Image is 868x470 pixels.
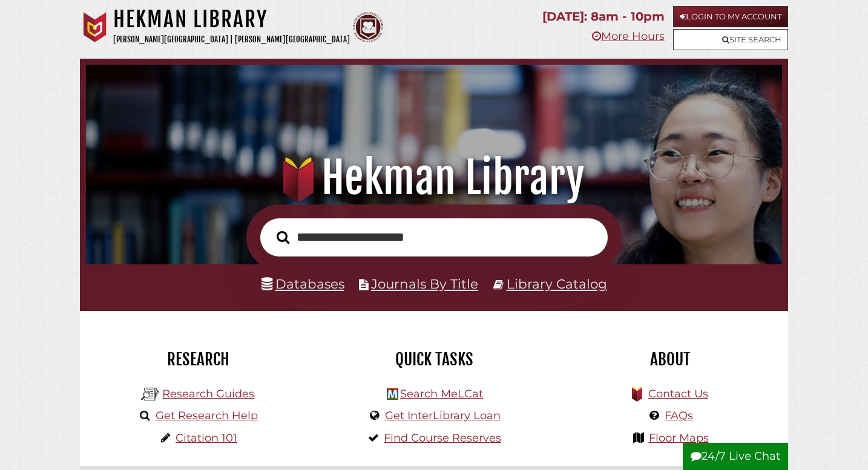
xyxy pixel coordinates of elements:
a: Get InterLibrary Loan [385,409,501,422]
a: Journals By Title [371,276,478,292]
button: Search [271,227,295,247]
h2: Research [89,349,307,370]
img: Hekman Library Logo [387,388,398,400]
a: Research Guides [162,387,254,400]
a: FAQs [665,409,693,422]
img: Calvin University [80,12,110,42]
a: Databases [261,276,344,292]
a: Contact Us [648,387,708,400]
h1: Hekman Library [99,151,769,204]
i: Search [277,230,289,244]
a: More Hours [592,30,665,43]
img: Hekman Library Logo [141,385,159,403]
p: [DATE]: 8am - 10pm [542,6,665,27]
a: Get Research Help [156,409,258,422]
a: Find Course Reserves [384,431,501,445]
a: Search MeLCat [400,387,483,400]
a: Login to My Account [673,6,788,27]
img: Calvin Theological Seminary [353,12,383,42]
a: Site Search [673,29,788,50]
a: Library Catalog [507,276,607,292]
a: Citation 101 [176,431,237,445]
a: Floor Maps [649,431,709,445]
h2: About [561,349,779,370]
h1: Hekman Library [113,6,350,33]
h2: Quick Tasks [325,349,543,370]
p: [PERSON_NAME][GEOGRAPHIC_DATA] | [PERSON_NAME][GEOGRAPHIC_DATA] [113,33,350,47]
